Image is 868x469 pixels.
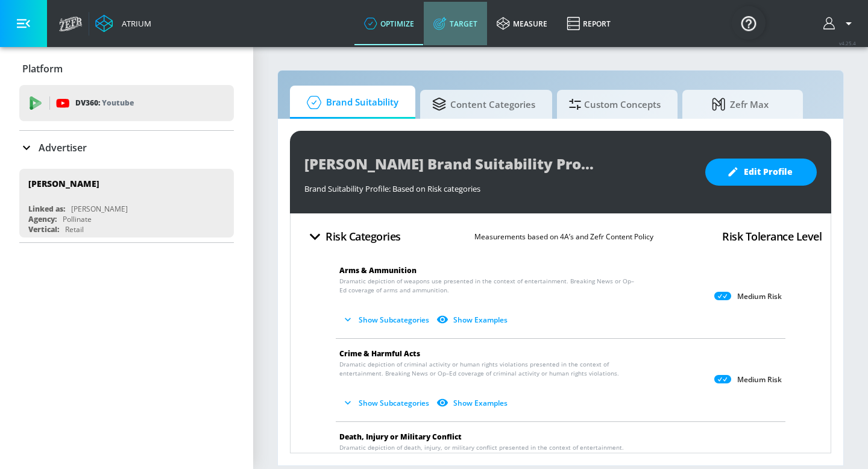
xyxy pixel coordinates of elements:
[487,2,557,45] a: measure
[474,230,653,243] p: Measurements based on 4A’s and Zefr Content Policy
[434,310,512,330] button: Show Examples
[354,2,424,45] a: optimize
[569,90,661,119] span: Custom Concepts
[28,178,99,189] div: [PERSON_NAME]
[19,131,234,165] div: Advertiser
[71,204,128,214] div: [PERSON_NAME]
[325,228,401,245] h4: Risk Categories
[737,292,782,301] p: Medium Risk
[839,40,856,46] span: v 4.25.4
[300,222,406,251] button: Risk Categories
[39,141,87,154] p: Advertiser
[339,265,417,275] span: Arms & Ammunition
[22,62,63,75] p: Platform
[19,169,234,238] div: [PERSON_NAME]Linked as:[PERSON_NAME]Agency:PollinateVertical:Retail
[28,204,65,214] div: Linked as:
[63,214,92,224] div: Pollinate
[705,159,817,186] button: Edit Profile
[117,18,151,29] div: Atrium
[95,14,151,33] a: Atrium
[694,90,786,119] span: Zefr Max
[339,277,635,295] span: Dramatic depiction of weapons use presented in the context of entertainment. Breaking News or Op–...
[302,88,398,117] span: Brand Suitability
[19,52,234,86] div: Platform
[339,393,434,413] button: Show Subcategories
[339,310,434,330] button: Show Subcategories
[339,360,635,378] span: Dramatic depiction of criminal activity or human rights violations presented in the context of en...
[432,90,535,119] span: Content Categories
[722,228,822,245] h4: Risk Tolerance Level
[729,165,793,180] span: Edit Profile
[102,96,134,109] p: Youtube
[28,224,59,234] div: Vertical:
[75,96,134,110] p: DV360:
[65,224,84,234] div: Retail
[28,214,57,224] div: Agency:
[19,85,234,121] div: DV360: Youtube
[434,393,512,413] button: Show Examples
[424,2,487,45] a: Target
[732,6,766,40] button: Open Resource Center
[339,432,462,442] span: Death, Injury or Military Conflict
[737,375,782,385] p: Medium Risk
[304,177,693,194] div: Brand Suitability Profile: Based on Risk categories
[557,2,620,45] a: Report
[339,348,420,359] span: Crime & Harmful Acts
[339,443,635,461] span: Dramatic depiction of death, injury, or military conflict presented in the context of entertainme...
